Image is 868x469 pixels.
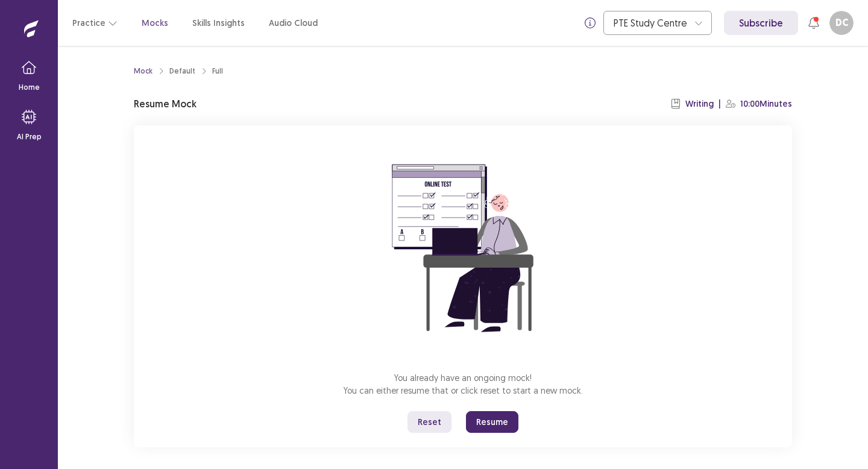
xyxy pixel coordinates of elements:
[192,17,245,30] a: Skills Insights
[134,66,153,77] a: Mock
[212,66,223,77] div: Full
[407,411,451,433] button: Reset
[740,98,792,110] p: 10:00 Minutes
[269,17,318,30] a: Audio Cloud
[719,98,721,110] p: |
[134,96,197,111] p: Resume Mock
[169,66,195,77] div: Default
[829,11,854,35] button: DC
[466,411,518,433] button: Resume
[17,131,42,142] p: AI Prep
[134,66,223,77] nav: breadcrumb
[685,98,714,110] p: Writing
[579,12,601,34] button: info
[614,11,688,34] div: PTE Study Centre
[72,12,118,34] button: Practice
[142,17,168,30] a: Mocks
[344,371,583,397] p: You already have an ongoing mock! You can either resume that or click reset to start a new mock.
[354,140,571,357] img: attend-mock
[724,11,798,35] a: Subscribe
[19,82,40,93] p: Home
